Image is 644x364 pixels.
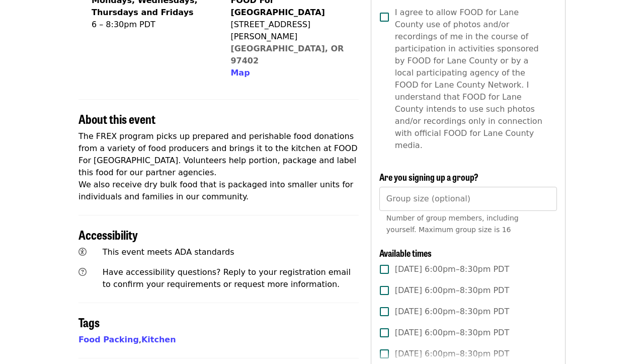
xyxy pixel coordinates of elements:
[92,19,210,31] div: 6 – 8:30pm PDT
[395,284,509,297] span: [DATE] 6:00pm–8:30pm PDT
[78,335,139,344] a: Food Packing
[103,247,234,257] span: This event meets ADA standards
[78,267,87,277] i: question-circle icon
[379,187,557,211] input: [object Object]
[379,246,432,259] span: Available times
[395,7,549,152] span: I agree to allow FOOD for Lane County use of photos and/or recordings of me in the course of part...
[78,335,141,344] span: ,
[395,348,509,360] span: [DATE] 6:00pm–8:30pm PDT
[395,263,509,275] span: [DATE] 6:00pm–8:30pm PDT
[230,68,250,78] span: Map
[386,214,519,234] span: Number of group members, including yourself. Maximum group size is 16
[78,247,87,257] i: universal-access icon
[103,267,351,289] span: Have accessibility questions? Reply to your registration email to confirm your requirements or re...
[230,19,350,43] div: [STREET_ADDRESS][PERSON_NAME]
[78,313,100,331] span: Tags
[395,327,509,339] span: [DATE] 6:00pm–8:30pm PDT
[230,67,250,79] button: Map
[78,110,155,127] span: About this event
[395,306,509,318] span: [DATE] 6:00pm–8:30pm PDT
[78,130,359,203] p: The FREX program picks up prepared and perishable food donations from a variety of food producers...
[379,170,478,183] span: Are you signing up a group?
[78,226,138,243] span: Accessibility
[230,44,344,65] a: [GEOGRAPHIC_DATA], OR 97402
[141,335,176,344] a: Kitchen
